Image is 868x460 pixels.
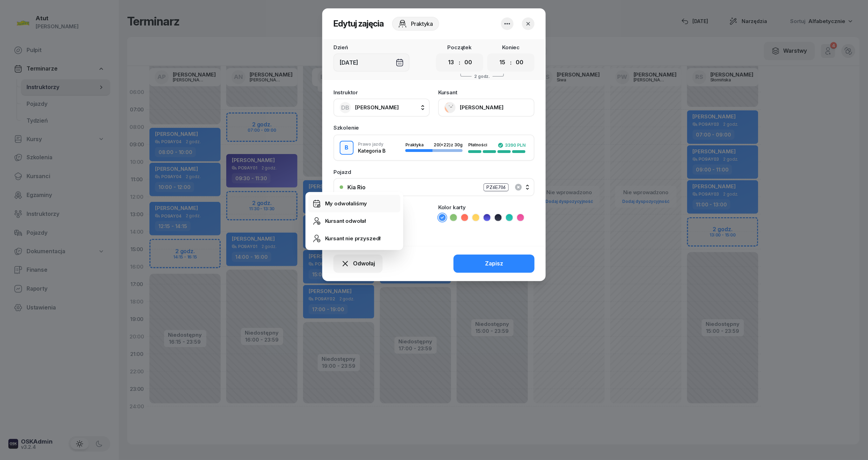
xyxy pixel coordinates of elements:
button: Zapisz [454,255,535,273]
div: Kia Rio [347,184,366,190]
div: Kursant odwołał [325,217,366,226]
div: Zapisz [485,259,503,268]
span: DB [341,105,350,111]
div: : [510,58,512,67]
div: : [459,58,461,67]
button: [PERSON_NAME] [438,98,535,117]
button: Odwołaj [333,255,383,273]
span: [PERSON_NAME] [355,104,399,111]
h2: Edytuj zajęcia [333,18,384,29]
div: Kursant nie przyszedł [325,234,381,243]
button: Kia RioPZ6E706 [333,178,535,196]
button: DB[PERSON_NAME] [333,98,430,117]
div: PZ6E706 [484,183,509,191]
div: My odwołaliśmy [325,199,367,208]
span: Odwołaj [353,259,375,268]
